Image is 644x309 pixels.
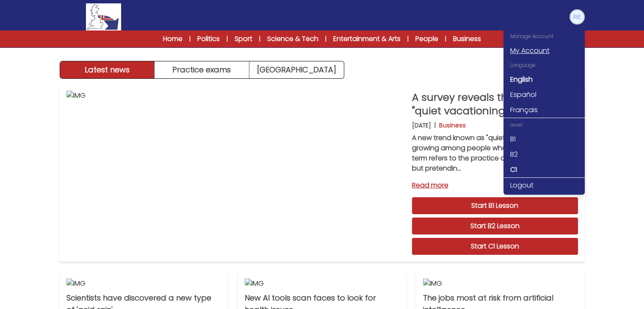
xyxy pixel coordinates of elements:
div: Manage Account [503,30,585,43]
span: | [407,35,409,43]
img: IMG [423,279,578,289]
a: Read more [412,180,578,190]
p: A new trend known as "quiet vacationing" is growing among people who work from home. The term ref... [412,133,578,174]
img: IMG [66,279,221,289]
a: Entertainment & Arts [333,34,401,44]
a: Business [453,34,481,44]
a: Logo [60,3,148,30]
a: B1 [503,132,585,147]
p: Business [439,121,466,130]
button: Latest news [60,61,155,78]
img: Logo [86,3,121,30]
a: Start B2 Lesson [412,218,578,235]
a: B2 [503,147,585,162]
img: Riccardo Erroi [570,10,584,24]
span: | [227,35,228,43]
a: People [415,34,438,44]
p: A survey reveals the rise of "quiet vacationing" [412,91,578,118]
span: | [259,35,260,43]
a: Sport [235,34,252,44]
a: Home [163,34,182,44]
a: Start B1 Lesson [412,197,578,214]
span: | [325,35,326,43]
span: | [189,35,191,43]
span: | [445,35,446,43]
a: [GEOGRAPHIC_DATA] [249,61,344,78]
img: IMG [245,279,399,289]
b: | [434,121,436,130]
a: C1 [503,162,585,177]
a: Politics [197,34,220,44]
button: Practice exams [155,61,249,78]
a: My Account [503,43,585,58]
a: Science & Tech [267,34,318,44]
div: Language [503,58,585,72]
div: Level [503,118,585,132]
a: English [503,72,585,87]
p: [DATE] [412,121,431,130]
img: IMG [66,91,405,255]
a: Start C1 Lesson [412,238,578,255]
a: Français [503,102,585,118]
a: Logout [503,178,585,193]
a: Español [503,87,585,102]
